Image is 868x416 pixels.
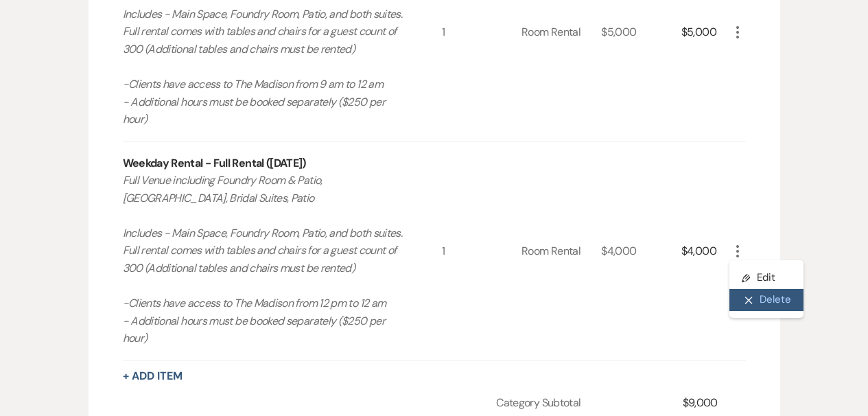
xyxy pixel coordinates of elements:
[683,395,729,411] div: $9,000
[123,371,183,382] button: + Add Item
[496,395,682,411] div: Category Subtotal
[442,142,521,360] div: 1
[729,267,804,289] button: Edit
[601,142,681,360] div: $4,000
[681,142,729,360] div: $4,000
[729,289,804,311] button: Delete
[521,142,601,360] div: Room Rental
[123,155,306,172] div: Weekday Rental - Full Rental ([DATE])
[123,172,410,347] p: Full Venue including Foundry Room & Patio, [GEOGRAPHIC_DATA], Bridal Suites, Patio Includes - Mai...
